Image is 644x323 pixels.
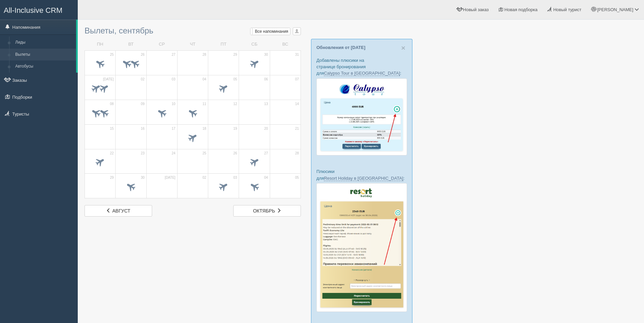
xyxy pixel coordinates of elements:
[597,7,633,12] span: [PERSON_NAME]
[85,26,301,35] h3: Вылеты, сентябрь
[233,52,237,57] span: 29
[141,77,144,82] span: 02
[110,151,114,156] span: 22
[116,39,146,50] td: ВТ
[316,168,407,181] p: Плюсики для :
[172,151,175,156] span: 24
[324,71,400,76] a: Calypso Tour в [GEOGRAPHIC_DATA]
[233,77,237,82] span: 05
[316,57,407,76] p: Добавлены плюсики на странице бронирования для :
[504,7,538,12] span: Новая подборка
[255,29,288,34] span: Все напоминания
[110,102,114,106] span: 08
[141,102,144,106] span: 09
[202,77,206,82] span: 04
[316,183,407,312] img: resort-holiday-%D0%BF%D1%96%D0%B4%D0%B1%D1%96%D1%80%D0%BA%D0%B0-%D1%81%D1%80%D0%BC-%D0%B4%D0%BB%D...
[12,60,76,73] a: Автобусы
[264,151,268,156] span: 27
[202,102,206,106] span: 11
[103,77,114,82] span: [DATE]
[165,175,175,180] span: [DATE]
[110,126,114,131] span: 15
[4,6,63,15] span: All-Inclusive CRM
[172,126,175,131] span: 17
[553,7,581,12] span: Новый турист
[233,151,237,156] span: 26
[264,175,268,180] span: 04
[295,52,299,57] span: 31
[295,77,299,82] span: 07
[233,126,237,131] span: 19
[202,126,206,131] span: 18
[141,151,144,156] span: 23
[202,175,206,180] span: 02
[85,205,152,217] a: август
[463,7,489,12] span: Новый заказ
[12,49,76,61] a: Вылеты
[270,39,301,50] td: ВС
[401,44,405,51] button: Close
[239,39,270,50] td: СБ
[316,78,407,156] img: calypso-tour-proposal-crm-for-travel-agency.jpg
[295,126,299,131] span: 21
[172,52,175,57] span: 27
[233,102,237,106] span: 12
[264,52,268,57] span: 30
[141,52,144,57] span: 26
[208,39,239,50] td: ПТ
[202,151,206,156] span: 25
[172,102,175,106] span: 10
[110,52,114,57] span: 25
[0,0,77,19] a: All-Inclusive CRM
[110,175,114,180] span: 29
[141,126,144,131] span: 16
[172,77,175,82] span: 03
[177,39,208,50] td: ЧТ
[316,45,365,50] a: Обновления от [DATE]
[295,175,299,180] span: 05
[85,39,116,50] td: ПН
[141,175,144,180] span: 30
[295,151,299,156] span: 28
[253,208,275,214] span: октябрь
[146,39,177,50] td: СР
[233,175,237,180] span: 03
[264,77,268,82] span: 06
[202,52,206,57] span: 28
[264,102,268,106] span: 13
[401,44,405,52] span: ×
[233,205,301,217] a: октябрь
[324,176,403,181] a: Resort Holiday в [GEOGRAPHIC_DATA]
[264,126,268,131] span: 20
[295,102,299,106] span: 14
[12,36,76,49] a: Лиды
[112,208,130,214] span: август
